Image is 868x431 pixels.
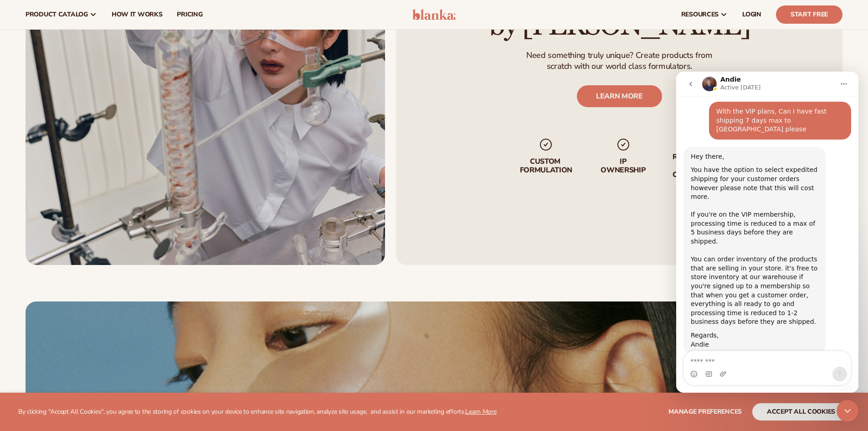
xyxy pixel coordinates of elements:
[465,407,496,416] a: Learn More
[600,157,646,175] p: IP Ownership
[412,9,456,20] img: logo
[676,72,858,393] iframe: Intercom live chat
[837,400,858,422] iframe: Intercom live chat
[526,50,712,61] p: Need something truly unique? Create products from
[681,11,719,18] span: resources
[539,137,553,152] img: checkmark_svg
[18,408,497,416] p: By clicking "Accept All Cookies", you agree to the storing of cookies on your device to enhance s...
[776,5,842,24] a: Start Free
[517,157,574,175] p: Custom formulation
[616,137,630,152] img: checkmark_svg
[526,61,712,72] p: scratch with our world class formulators.
[112,11,163,18] span: How It Works
[177,11,202,18] span: pricing
[576,85,662,107] a: LEARN MORE
[668,407,742,416] span: Manage preferences
[742,11,761,18] span: LOGIN
[752,403,850,421] button: accept all cookies
[668,403,742,421] button: Manage preferences
[672,153,721,179] p: regulatory compliance
[26,11,88,18] span: product catalog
